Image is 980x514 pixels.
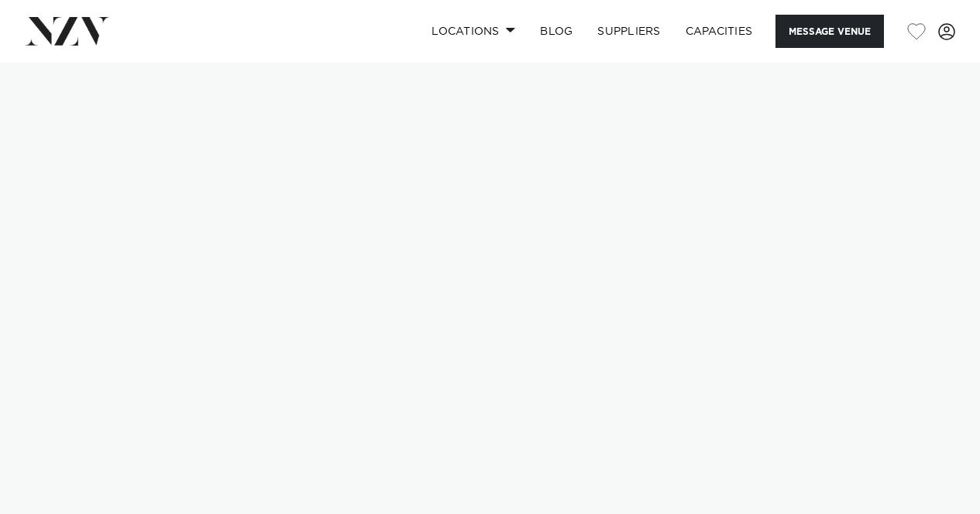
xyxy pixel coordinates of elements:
img: nzv-logo.png [25,17,109,45]
a: Capacities [673,15,765,48]
a: Locations [419,15,528,48]
button: Message Venue [775,15,884,48]
a: SUPPLIERS [585,15,672,48]
a: BLOG [528,15,585,48]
